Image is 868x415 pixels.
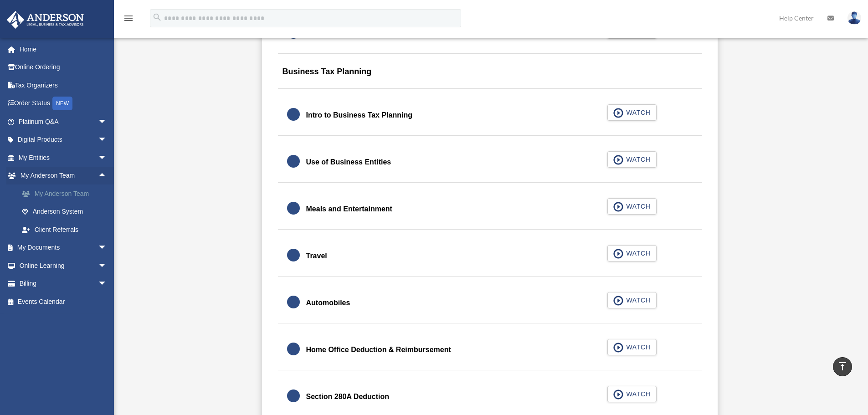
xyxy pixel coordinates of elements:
[98,149,116,167] span: arrow_drop_down
[152,12,162,22] i: search
[6,113,121,131] a: Platinum Q&Aarrow_drop_down
[623,155,650,164] span: WATCH
[306,297,350,309] div: Automobiles
[607,104,657,121] button: WATCH
[6,76,121,94] a: Tax Organizers
[6,40,121,58] a: Home
[623,202,650,211] span: WATCH
[287,245,693,267] a: Travel WATCH
[98,256,116,275] span: arrow_drop_down
[287,151,693,173] a: Use of Business Entities WATCH
[623,343,650,352] span: WATCH
[6,239,121,257] a: My Documentsarrow_drop_down
[623,296,650,305] span: WATCH
[278,60,702,89] div: Business Tax Planning
[607,339,657,355] button: WATCH
[306,156,391,169] div: Use of Business Entities
[287,386,693,408] a: Section 280A Deduction WATCH
[123,13,134,24] i: menu
[6,167,121,185] a: My Anderson Teamarrow_drop_up
[607,245,657,261] button: WATCH
[98,131,116,149] span: arrow_drop_down
[13,184,121,203] a: My Anderson Team
[123,16,134,24] a: menu
[623,389,650,399] span: WATCH
[6,275,121,293] a: Billingarrow_drop_down
[6,292,121,311] a: Events Calendar
[287,292,693,314] a: Automobiles WATCH
[6,131,121,149] a: Digital Productsarrow_drop_down
[287,339,693,361] a: Home Office Deduction & Reimbursement WATCH
[306,203,392,215] div: Meals and Entertainment
[623,249,650,258] span: WATCH
[847,11,861,25] img: User Pic
[623,108,650,117] span: WATCH
[607,386,657,402] button: WATCH
[13,220,121,239] a: Client Referrals
[4,11,87,29] img: Anderson Advisors Platinum Portal
[833,357,852,376] a: vertical_align_top
[98,167,116,185] span: arrow_drop_up
[607,151,657,168] button: WATCH
[607,292,657,308] button: WATCH
[837,361,848,372] i: vertical_align_top
[98,239,116,257] span: arrow_drop_down
[6,256,121,275] a: Online Learningarrow_drop_down
[287,198,693,220] a: Meals and Entertainment WATCH
[98,275,116,293] span: arrow_drop_down
[98,113,116,131] span: arrow_drop_down
[6,149,121,167] a: My Entitiesarrow_drop_down
[6,94,121,113] a: Order StatusNEW
[306,109,413,122] div: Intro to Business Tax Planning
[306,390,390,403] div: Section 280A Deduction
[6,58,121,77] a: Online Ordering
[52,97,72,110] div: NEW
[13,203,121,221] a: Anderson System
[306,250,327,262] div: Travel
[607,198,657,215] button: WATCH
[287,104,693,126] a: Intro to Business Tax Planning WATCH
[306,343,451,356] div: Home Office Deduction & Reimbursement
